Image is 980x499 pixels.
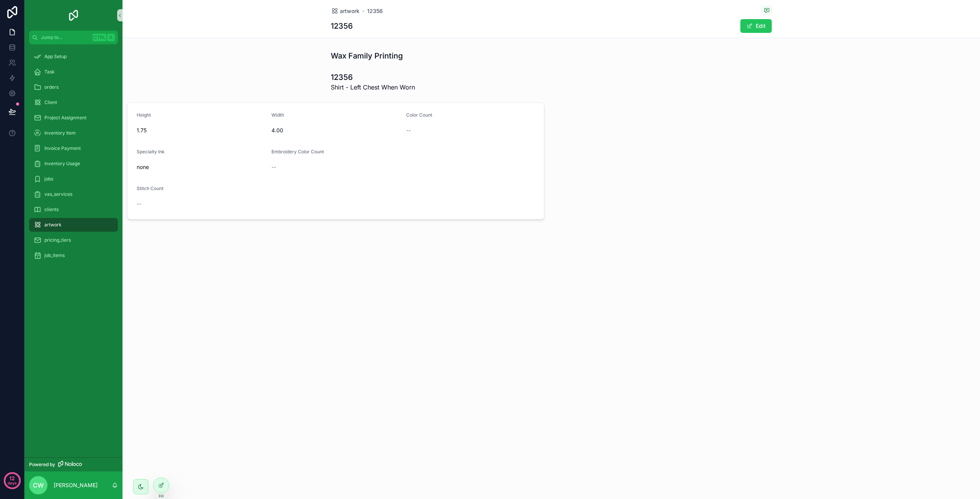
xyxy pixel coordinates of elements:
[740,19,772,33] button: Edit
[271,112,284,118] span: Width
[29,157,118,171] a: Inventory Usage
[29,172,118,186] a: jobs
[44,222,62,228] span: artwork
[93,34,106,41] span: Ctrl
[44,115,87,121] span: Project Assignment
[9,475,15,482] p: 12
[44,69,55,75] span: Task
[137,149,165,154] span: Specialty Ink
[29,187,118,201] a: vas_services
[137,185,163,191] span: Stitch Count
[41,34,90,41] span: Jump to...
[44,99,57,106] span: Client
[44,161,80,167] span: Inventory Usage
[29,126,118,140] a: Inventory Item
[29,80,118,94] a: orders
[24,44,122,272] div: scrollable content
[271,127,400,134] span: 4.00
[29,233,118,247] a: pricing_tiers
[29,249,118,262] a: job_items
[29,111,118,125] a: Project Assignment
[367,7,383,15] a: 12356
[340,7,359,15] span: artwork
[44,176,53,182] span: jobs
[331,83,415,92] span: Shirt - Left Chest When Worn
[331,7,359,15] a: artwork
[44,252,65,258] span: job_items
[44,54,67,60] span: App Setup
[54,481,98,489] p: [PERSON_NAME]
[271,163,276,171] span: --
[44,191,72,197] span: vas_services
[29,50,118,63] a: App Setup
[8,478,17,488] p: days
[331,72,415,83] h1: 12356
[271,149,324,154] span: Embroidery Color Count
[44,206,59,213] span: clients
[331,21,353,31] h1: 12356
[29,141,118,155] a: Invoice Payment
[67,9,80,21] img: App logo
[331,50,403,61] h1: Wax Family Printing
[137,200,141,208] span: --
[44,237,71,243] span: pricing_tiers
[406,127,411,134] span: --
[137,112,151,118] span: Height
[44,130,76,136] span: Inventory Item
[29,65,118,79] a: Task
[29,218,118,232] a: artwork
[137,163,265,171] span: none
[44,145,81,151] span: Invoice Payment
[29,462,55,468] span: Powered by
[29,96,118,109] a: Client
[24,457,122,471] a: Powered by
[29,203,118,216] a: clients
[33,481,44,490] span: CW
[108,34,114,41] span: K
[44,84,59,90] span: orders
[406,112,432,118] span: Color Count
[29,31,118,44] button: Jump to...CtrlK
[137,127,265,134] span: 1.75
